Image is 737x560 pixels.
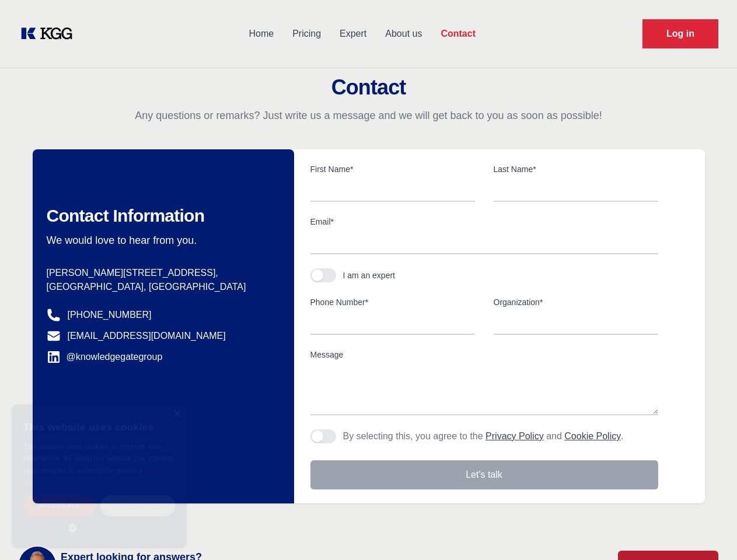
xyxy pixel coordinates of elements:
[47,205,275,226] h2: Contact Information
[330,19,376,49] a: Expert
[19,24,82,43] a: KOL Knowledge Platform: Talk to Key External Experts (KEE)
[13,549,72,555] div: Cookie settings
[47,350,163,364] a: @knowledgegategroup
[310,296,475,308] label: Phone Number*
[494,296,658,308] label: Organization*
[23,443,173,475] span: This website uses cookies to improve user experience. By using our website you consent to all coo...
[14,108,723,123] p: Any questions or remarks? Just write us a message and we will get back to you as soon as possible!
[494,163,658,175] label: Last Name*
[23,495,95,516] div: Accept all
[343,429,624,443] p: By selecting this, you agree to the and .
[100,495,175,516] div: Decline all
[14,76,723,99] h2: Contact
[564,431,621,441] a: Cookie Policy
[68,308,152,322] a: [PHONE_NUMBER]
[431,19,485,49] a: Contact
[343,269,396,281] div: I am an expert
[47,280,275,294] p: [GEOGRAPHIC_DATA], [GEOGRAPHIC_DATA]
[310,460,658,489] button: Let's talk
[23,467,166,486] a: Cookie Policy
[642,19,718,48] a: Request Demo
[68,329,226,343] a: [EMAIL_ADDRESS][DOMAIN_NAME]
[172,410,181,419] div: Close
[376,19,431,49] a: About us
[47,233,275,247] p: We would love to hear from you.
[239,19,283,49] a: Home
[485,431,544,441] a: Privacy Policy
[310,216,658,228] label: Email*
[23,413,175,441] div: This website uses cookies
[47,266,275,280] p: [PERSON_NAME][STREET_ADDRESS],
[310,349,658,360] label: Message
[679,504,737,560] iframe: Chat Widget
[283,19,330,49] a: Pricing
[310,163,475,175] label: First Name*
